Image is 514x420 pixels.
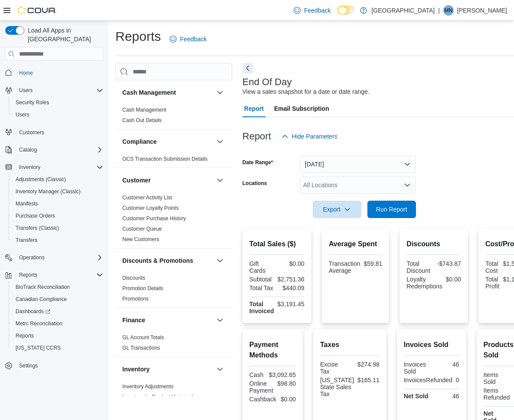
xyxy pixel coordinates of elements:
[9,210,107,222] button: Purchase Orders
[122,275,145,281] a: Discounts
[12,223,103,233] span: Transfers (Classic)
[122,394,193,400] a: Inventory by Product Historical
[242,63,253,73] button: Next
[438,5,440,16] p: |
[122,345,160,351] a: GL Transactions
[12,211,103,221] span: Purchase Orders
[12,294,103,304] span: Canadian Compliance
[19,146,37,153] span: Catalog
[122,394,193,400] span: Inventory by Product Historical
[9,173,107,185] button: Adjustments (Classic)
[320,340,380,350] h2: Taxes
[122,334,164,341] a: GL Account Totals
[122,316,145,324] h3: Finance
[12,318,103,329] span: Metrc Reconciliation
[446,276,461,283] div: $0.00
[16,252,48,263] button: Operations
[351,361,379,368] div: $274.98
[215,255,225,266] button: Discounts & Promotions
[329,239,382,249] h2: Average Spent
[16,360,41,371] a: Settings
[122,195,172,201] a: Customer Activity List
[122,137,157,146] h3: Compliance
[19,271,37,278] span: Reports
[16,320,62,327] span: Metrc Reconciliation
[249,260,275,274] div: Gift Cards
[404,377,452,384] div: InvoicesRefunded
[406,276,442,290] div: Loyalty Redemptions
[12,97,52,108] a: Security Roles
[122,295,149,302] span: Promotions
[12,318,66,329] a: Metrc Reconciliation
[122,137,213,146] button: Compliance
[19,129,44,136] span: Customers
[122,365,150,374] h3: Inventory
[367,201,416,218] button: Run Report
[277,380,296,387] div: $98.80
[16,67,103,78] span: Home
[19,87,33,94] span: Users
[485,260,500,274] div: Total Cost
[249,301,274,314] strong: Total Invoiced
[122,176,151,185] h3: Customer
[12,306,103,317] span: Dashboards
[292,132,337,141] span: Hide Parameters
[485,276,500,290] div: Total Profit
[242,159,273,166] label: Date Range
[122,225,162,232] span: Customer Queue
[122,215,186,222] a: Customer Purchase History
[445,5,453,16] span: MN
[364,260,383,267] div: $59.81
[433,361,459,368] div: 46
[9,109,107,121] button: Users
[12,294,70,304] a: Canadian Compliance
[122,274,145,281] span: Discounts
[16,284,70,291] span: BioTrack Reconciliation
[242,131,271,142] h3: Report
[19,254,45,261] span: Operations
[9,198,107,210] button: Manifests
[16,85,36,96] button: Users
[242,87,370,96] div: View a sales snapshot for a date or date range.
[443,5,454,16] div: Mike Noonan
[320,361,348,375] div: Excise Tax
[19,164,40,171] span: Inventory
[371,5,435,16] p: [GEOGRAPHIC_DATA]
[122,236,159,243] span: New Customers
[122,384,174,390] a: Inventory Adjustments
[16,162,44,172] button: Inventory
[9,342,107,354] button: [US_STATE] CCRS
[9,96,107,109] button: Security Roles
[12,211,59,221] a: Purchase Orders
[242,77,292,87] h3: End Of Day
[278,276,304,283] div: $2,751.36
[122,316,213,324] button: Finance
[242,180,267,187] label: Locations
[249,340,296,360] h2: Payment Methods
[16,111,29,118] span: Users
[16,237,37,244] span: Transfers
[9,317,107,330] button: Metrc Reconciliation
[12,282,73,292] a: BioTrack Reconciliation
[115,28,161,45] h1: Reports
[406,239,461,249] h2: Discounts
[16,99,49,106] span: Security Roles
[12,306,54,317] a: Dashboards
[19,69,33,76] span: Home
[278,284,304,291] div: $440.09
[17,6,56,15] img: Cova
[435,260,461,267] div: -$743.87
[249,276,274,283] div: Subtotal
[9,185,107,198] button: Inventory Manager (Classic)
[16,127,48,138] a: Customers
[404,340,459,350] h2: Invoices Sold
[2,84,107,96] button: Users
[122,256,213,265] button: Discounts & Promotions
[122,107,166,113] a: Cash Management
[12,235,103,245] span: Transfers
[404,361,430,375] div: Invoices Sold
[278,260,304,267] div: $0.00
[2,359,107,372] button: Settings
[2,251,107,264] button: Operations
[24,26,103,43] span: Load All Apps in [GEOGRAPHIC_DATA]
